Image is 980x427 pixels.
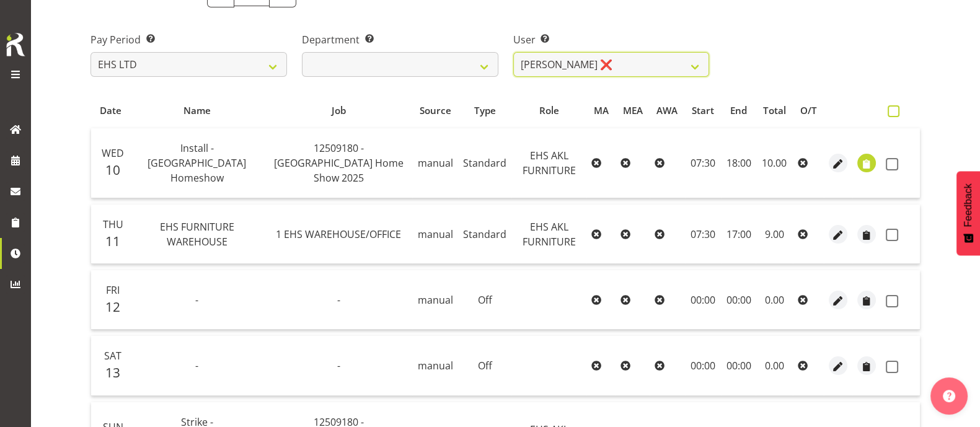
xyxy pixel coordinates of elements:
[622,103,642,118] span: MEA
[956,171,980,255] button: Feedback - Show survey
[539,103,559,118] span: Role
[800,103,817,118] span: O/T
[418,227,453,241] span: manual
[420,103,451,118] span: Source
[685,270,722,330] td: 00:00
[685,205,722,264] td: 07:30
[458,336,511,395] td: Off
[100,103,121,118] span: Date
[721,270,756,330] td: 00:00
[943,390,955,402] img: help-xxl-2.png
[474,103,496,118] span: Type
[104,349,121,363] span: Sat
[685,336,722,395] td: 00:00
[763,103,786,118] span: Total
[685,128,722,198] td: 07:30
[721,336,756,395] td: 00:00
[656,103,678,118] span: AWA
[276,227,401,241] span: 1 EHS WAREHOUSE/OFFICE
[160,220,234,249] span: EHS FURNITURE WAREHOUSE
[90,32,287,47] label: Pay Period
[594,103,609,118] span: MA
[148,141,246,185] span: Install - [GEOGRAPHIC_DATA] Homeshow
[337,359,340,372] span: -
[721,205,756,264] td: 17:00
[756,270,793,330] td: 0.00
[274,141,404,185] span: 12509180 - [GEOGRAPHIC_DATA] Home Show 2025
[963,183,974,227] span: Feedback
[195,359,198,372] span: -
[105,232,120,250] span: 11
[458,270,511,330] td: Off
[418,359,453,372] span: manual
[730,103,747,118] span: End
[105,298,120,315] span: 12
[523,220,576,249] span: EHS AKL FURNITURE
[418,293,453,307] span: manual
[756,128,793,198] td: 10.00
[302,32,498,47] label: Department
[692,103,714,118] span: Start
[418,156,453,170] span: manual
[102,146,124,160] span: Wed
[458,128,511,198] td: Standard
[106,283,120,297] span: Fri
[332,103,346,118] span: Job
[513,32,710,47] label: User
[337,293,340,307] span: -
[3,31,28,58] img: Rosterit icon logo
[523,149,576,177] span: EHS AKL FURNITURE
[458,205,511,264] td: Standard
[103,218,123,231] span: Thu
[756,205,793,264] td: 9.00
[721,128,756,198] td: 18:00
[195,293,198,307] span: -
[183,103,211,118] span: Name
[105,161,120,178] span: 10
[105,364,120,381] span: 13
[756,336,793,395] td: 0.00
